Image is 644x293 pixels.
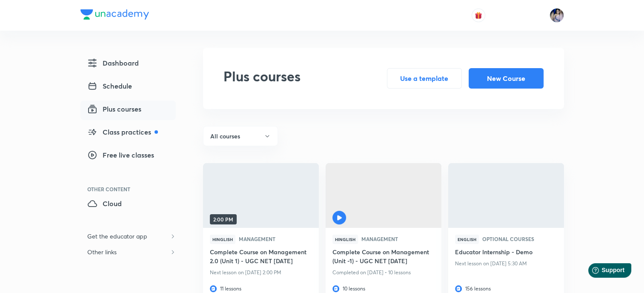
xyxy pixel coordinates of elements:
a: Thumbnail [326,163,441,228]
span: Plus courses [87,104,141,114]
button: Use a template [387,68,462,89]
span: Optional Courses [482,236,538,241]
a: Thumbnail [448,163,564,228]
h6: Other links [80,244,123,260]
a: Optional Courses [479,236,534,242]
span: Management [239,236,279,241]
button: All courses [203,126,278,146]
span: Cloud [87,198,122,209]
span: Schedule [87,81,132,91]
span: Hinglish [332,235,358,244]
a: Plus courses [80,101,176,120]
img: Tanya Gautam [550,8,564,23]
img: Company Logo [80,9,149,20]
a: Company Logo [80,9,149,22]
button: New Course [469,68,544,89]
p: Completed on [DATE] • 10 lessons [332,267,435,278]
span: Hinglish [210,235,235,244]
div: Other Content [87,187,176,192]
img: avatar [475,11,482,19]
h6: Get the educator app [80,228,154,244]
span: Class practices [87,127,158,137]
a: Complete Course on Management (Unit -1) - UGC NET [DATE] [332,247,435,267]
a: Thumbnail2:00 PM [203,163,319,228]
img: lesson [332,285,339,292]
a: Free live classes [80,146,176,166]
img: lesson [210,285,217,292]
a: Class practices [80,124,176,143]
a: Cloud [80,195,176,215]
span: Management [361,236,401,241]
h2: Plus courses [223,68,301,89]
img: lesson [455,285,462,292]
span: Dashboard [87,58,139,68]
iframe: Help widget launcher [568,260,635,284]
a: Dashboard [80,55,176,74]
span: Free live classes [87,150,154,160]
span: English [455,235,479,244]
a: Management [235,236,275,242]
a: Schedule [80,78,176,97]
button: avatar [472,9,485,22]
a: Complete Course on Management 2.0 (Unit 1) - UGC NET [DATE] [210,247,312,267]
a: Management [358,236,398,242]
span: 2:00 PM [210,214,237,224]
p: Next lesson on [DATE] 2:00 PM [210,267,312,278]
a: Educator Internship - Demo [455,247,557,258]
img: Thumbnail [202,162,320,228]
img: Thumbnail [447,162,565,228]
p: Next lesson on [DATE] 5:30 AM [455,258,557,269]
